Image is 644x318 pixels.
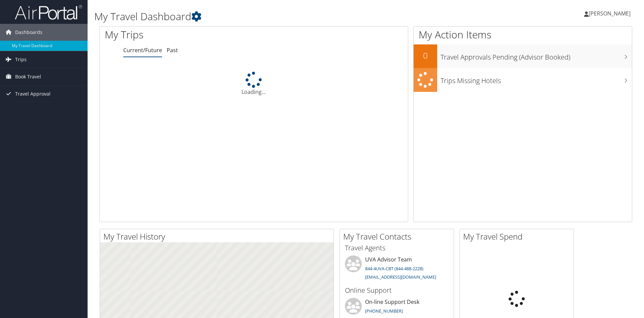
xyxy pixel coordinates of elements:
h2: My Travel History [103,231,333,242]
div: Loading... [100,72,408,96]
li: UVA Advisor Team [342,255,452,283]
h3: Online Support [345,286,449,295]
h3: Trips Missing Hotels [441,73,632,85]
a: [PERSON_NAME] [584,3,637,24]
h2: 0 [414,50,437,61]
a: [EMAIL_ADDRESS][DOMAIN_NAME] [365,274,436,280]
img: airportal-logo.png [15,4,82,20]
h1: My Trips [105,28,275,42]
h1: My Travel Dashboard [94,9,456,24]
span: Travel Approval [15,85,51,102]
span: Book Travel [15,68,41,85]
span: [PERSON_NAME] [589,10,631,17]
a: 844-4UVA-CBT (844-488-2228) [365,266,423,272]
h2: My Travel Contacts [343,231,454,242]
a: [PHONE_NUMBER] [365,308,403,314]
h3: Travel Agents [345,243,449,253]
a: Current/Future [123,46,162,54]
span: Dashboards [15,24,42,41]
a: 0Travel Approvals Pending (Advisor Booked) [414,44,632,68]
h1: My Action Items [414,28,632,42]
a: Past [167,46,178,54]
span: Trips [15,51,27,68]
h3: Travel Approvals Pending (Advisor Booked) [441,49,632,62]
a: Trips Missing Hotels [414,68,632,92]
h2: My Travel Spend [463,231,574,242]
